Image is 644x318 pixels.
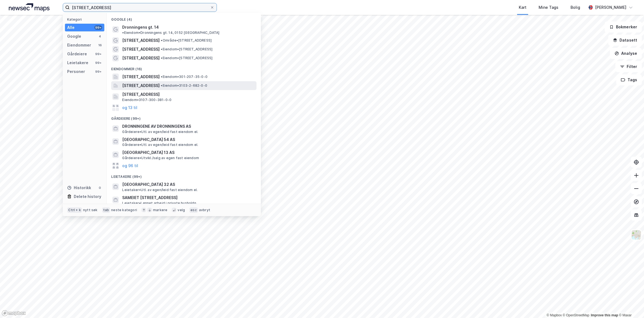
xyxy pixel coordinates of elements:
img: logo.a4113a55bc3d86da70a041830d287a7e.svg [9,3,50,12]
button: Tags [616,74,642,85]
div: 4 [98,34,102,39]
div: 0 [98,186,102,190]
span: SAMEIET [STREET_ADDRESS] [122,194,254,201]
div: Personer [67,68,85,75]
iframe: Chat Widget [616,292,644,318]
button: Bokmerker [605,21,642,32]
div: 99+ [94,25,102,30]
span: • [122,31,124,35]
div: 99+ [94,69,102,74]
button: Analyse [610,48,642,59]
div: [PERSON_NAME] [595,4,626,11]
span: Eiendom • [STREET_ADDRESS] [161,47,212,51]
div: Eiendommer (16) [107,62,261,72]
div: Eiendommer [67,42,91,48]
div: avbryt [199,208,210,212]
span: [STREET_ADDRESS] [122,55,160,61]
span: DRONNINGENE AV DRONNINGENS AS [122,123,254,130]
span: Eiendom • Dronningens gt. 14, 0152 [GEOGRAPHIC_DATA] [122,31,219,35]
span: Eiendom • 3103-2-682-0-0 [161,83,207,88]
div: Google (4) [107,13,261,23]
span: Gårdeiere • Utvikl./salg av egen fast eiendom [122,156,199,160]
div: Google [67,33,81,40]
div: 16 [98,43,102,47]
div: Bolig [571,4,580,11]
div: Leietakere [67,59,88,66]
div: 99+ [94,52,102,56]
div: Gårdeiere [67,51,87,57]
span: Gårdeiere • Utl. av egen/leid fast eiendom el. [122,130,198,134]
span: Gårdeiere • Utl. av egen/leid fast eiendom el. [122,143,198,147]
div: Delete history [74,193,101,200]
button: Datasett [608,35,642,46]
span: Eiendom • 3107-300-381-0-0 [122,98,171,102]
a: Improve this map [591,313,618,317]
a: Mapbox [547,313,562,317]
span: • [161,56,162,60]
img: Z [631,230,642,240]
button: Filter [615,61,642,72]
span: [GEOGRAPHIC_DATA] 32 AS [122,181,254,188]
div: Historikk [67,184,91,191]
span: Leietaker • Utl. av egen/leid fast eiendom el. [122,188,198,192]
a: Mapbox homepage [2,310,26,316]
div: Ctrl + k [67,207,82,213]
div: Kontrollprogram for chat [616,292,644,318]
span: • [161,83,162,88]
span: [STREET_ADDRESS] [122,74,160,80]
span: [GEOGRAPHIC_DATA] 54 AS [122,136,254,143]
span: [STREET_ADDRESS] [122,91,254,98]
div: esc [189,207,198,213]
div: Mine Tags [539,4,558,11]
span: Dronningens gt. 14 [122,24,159,31]
div: markere [153,208,167,212]
span: • [161,38,162,42]
span: Eiendom • 301-207-35-0-0 [161,75,208,79]
span: [GEOGRAPHIC_DATA] 13 AS [122,149,254,156]
div: nytt søk [83,208,98,212]
span: • [161,75,162,79]
span: • [161,47,162,51]
div: tab [102,207,110,213]
input: Søk på adresse, matrikkel, gårdeiere, leietakere eller personer [70,3,210,12]
span: Område • [STREET_ADDRESS] [161,38,212,43]
button: og 96 til [122,162,138,169]
span: [STREET_ADDRESS] [122,37,160,44]
span: Eiendom • [STREET_ADDRESS] [161,56,212,60]
div: neste kategori [111,208,137,212]
div: Alle [67,24,75,31]
div: velg [178,208,185,212]
div: Leietakere (99+) [107,170,261,180]
div: Kategori [67,17,104,21]
a: OpenStreetMap [563,313,590,317]
span: [STREET_ADDRESS] [122,46,160,53]
span: [STREET_ADDRESS] [122,82,160,89]
div: Kart [519,4,526,11]
button: og 13 til [122,104,137,111]
div: Gårdeiere (99+) [107,112,261,122]
div: 99+ [94,61,102,65]
span: Leietaker • Lønnet arbeid i private husholdn. [122,201,197,205]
